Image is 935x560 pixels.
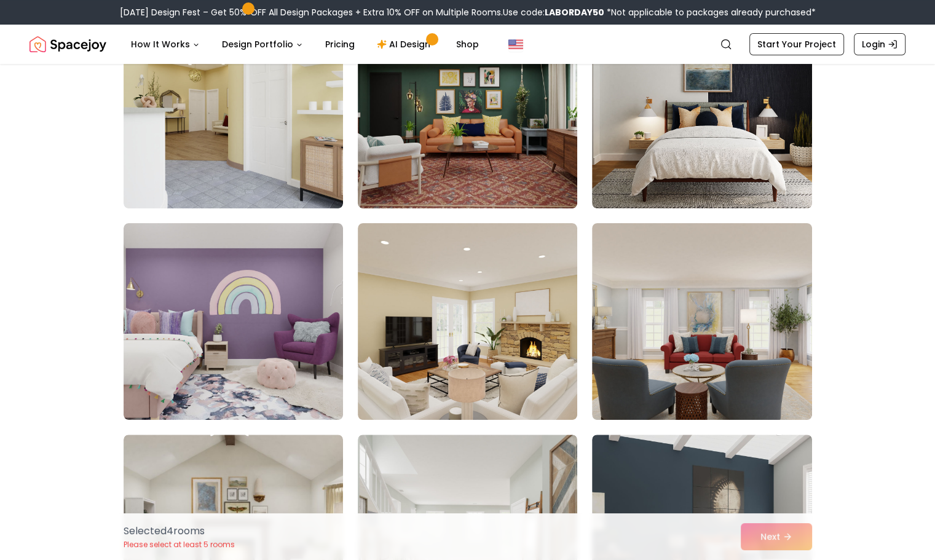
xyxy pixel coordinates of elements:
button: How It Works [121,32,210,57]
span: *Not applicable to packages already purchased* [604,6,816,18]
img: Room room-4 [124,223,343,420]
a: Start Your Project [749,33,844,55]
a: Shop [446,32,489,57]
img: Room room-1 [124,12,343,208]
img: Spacejoy Logo [30,32,106,57]
b: LABORDAY50 [545,6,604,18]
img: Room room-2 [358,12,577,208]
img: Room room-6 [592,223,811,420]
div: [DATE] Design Fest – Get 50% OFF All Design Packages + Extra 10% OFF on Multiple Rooms. [120,6,816,18]
span: Use code: [503,6,604,18]
a: Login [854,33,905,55]
nav: Main [121,32,489,57]
nav: Global [30,25,905,64]
a: Spacejoy [30,32,106,57]
img: Room room-3 [592,12,811,208]
img: United States [508,37,523,52]
p: Please select at least 5 rooms [124,540,235,550]
button: Design Portfolio [212,32,313,57]
p: Selected 4 room s [124,524,235,538]
img: Room room-5 [358,223,577,420]
a: AI Design [367,32,444,57]
a: Pricing [315,32,365,57]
